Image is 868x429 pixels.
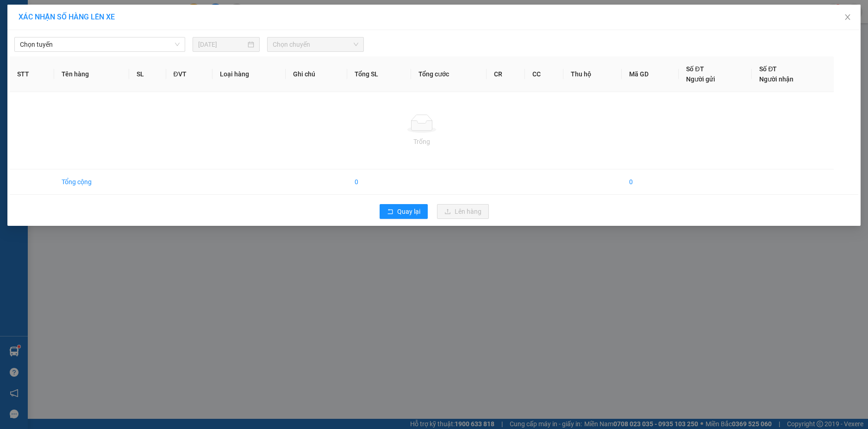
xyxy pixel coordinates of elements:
[347,169,411,195] td: 0
[411,56,487,92] th: Tổng cước
[54,169,129,195] td: Tổng cộng
[20,37,180,51] span: Chọn tuyến
[487,56,525,92] th: CR
[347,56,411,92] th: Tổng SL
[17,137,826,147] div: Trống
[10,56,54,92] th: STT
[286,56,347,92] th: Ghi chú
[622,169,679,195] td: 0
[622,56,679,92] th: Mã GD
[759,75,793,83] span: Người nhận
[759,65,777,73] span: Số ĐT
[844,13,851,21] span: close
[273,37,358,51] span: Chọn chuyến
[54,56,129,92] th: Tên hàng
[212,56,286,92] th: Loại hàng
[525,56,563,92] th: CC
[129,56,166,92] th: SL
[166,56,212,92] th: ĐVT
[835,5,861,31] button: Close
[397,206,420,217] span: Quay lại
[686,75,715,83] span: Người gửi
[437,204,489,219] button: uploadLên hàng
[380,204,428,219] button: rollbackQuay lại
[563,56,622,92] th: Thu hộ
[686,65,704,73] span: Số ĐT
[198,39,246,50] input: 14/08/2025
[387,208,393,216] span: rollback
[19,12,115,21] span: XÁC NHẬN SỐ HÀNG LÊN XE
